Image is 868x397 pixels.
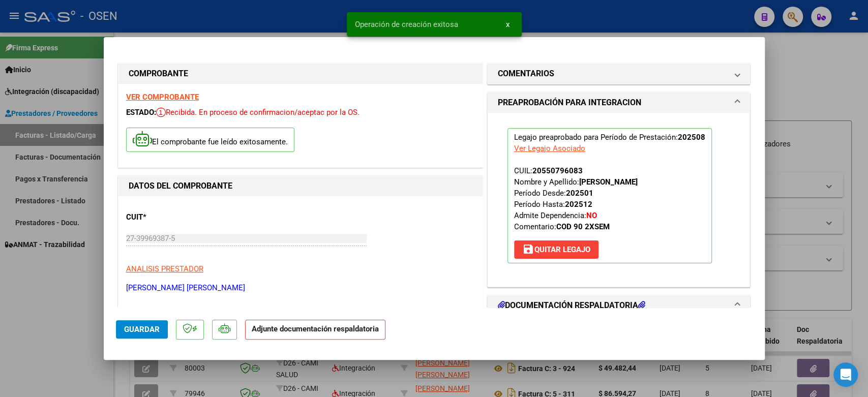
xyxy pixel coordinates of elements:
[514,240,598,259] button: Quitar Legajo
[488,64,750,84] mat-expansion-panel-header: COMENTARIOS
[252,324,379,333] strong: Adjunte documentación respaldatoria
[507,128,712,263] p: Legajo preaprobado para Período de Prestación:
[514,166,638,231] span: CUIL: Nombre y Apellido: Período Desde: Período Hasta: Admite Dependencia:
[355,19,458,29] span: Operación de creación exitosa
[129,181,232,191] strong: DATOS DEL COMPROBANTE
[498,97,641,109] h1: PREAPROBACIÓN PARA INTEGRACION
[514,222,610,231] span: Comentario:
[532,165,583,176] div: 20550796083
[116,320,168,339] button: Guardar
[126,108,156,117] span: ESTADO:
[126,93,199,102] a: VER COMPROBANTE
[498,15,518,34] button: x
[124,325,160,334] span: Guardar
[586,211,597,220] strong: NO
[565,200,592,209] strong: 202512
[498,299,645,312] h1: DOCUMENTACIÓN RESPALDATORIA
[488,295,750,316] mat-expansion-panel-header: DOCUMENTACIÓN RESPALDATORIA
[126,264,203,273] span: ANALISIS PRESTADOR
[678,133,705,142] strong: 202508
[126,128,294,152] p: El comprobante fue leído exitosamente.
[566,189,593,198] strong: 202501
[522,245,590,254] span: Quitar Legajo
[498,68,554,80] h1: COMENTARIOS
[579,177,638,187] strong: [PERSON_NAME]
[833,362,858,387] div: Open Intercom Messenger
[556,222,610,231] strong: COD 90 2XSEM
[488,113,750,287] div: PREAPROBACIÓN PARA INTEGRACION
[514,143,585,154] div: Ver Legajo Asociado
[506,20,510,29] span: x
[126,211,231,223] p: CUIT
[129,69,188,78] strong: COMPROBANTE
[488,93,750,113] mat-expansion-panel-header: PREAPROBACIÓN PARA INTEGRACION
[126,282,475,294] p: [PERSON_NAME] [PERSON_NAME]
[156,108,360,117] span: Recibida. En proceso de confirmacion/aceptac por la OS.
[522,243,534,255] mat-icon: save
